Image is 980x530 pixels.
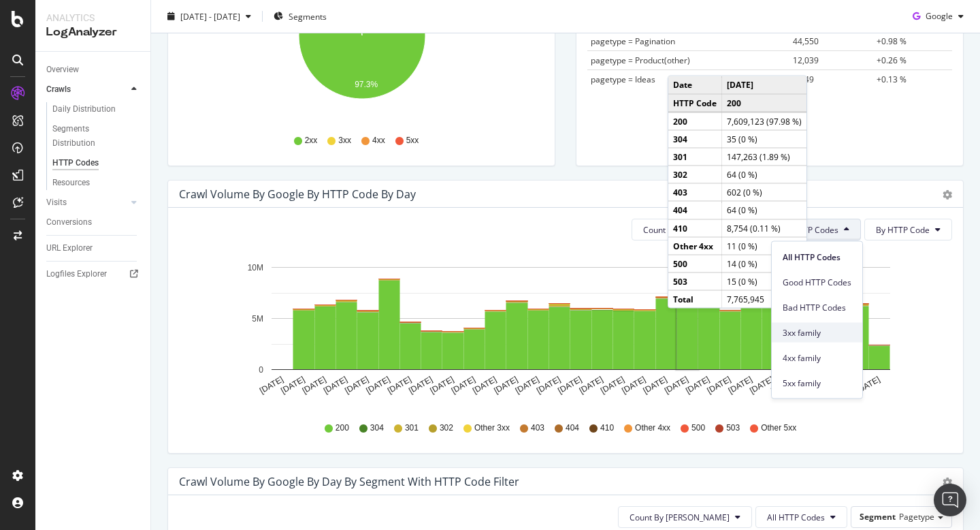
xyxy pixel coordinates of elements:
span: pagetype = Product(other) [591,54,690,66]
div: Conversions [46,215,92,230]
text: [DATE] [727,375,754,396]
span: Other 5xx [761,422,796,434]
span: 410 [600,422,614,434]
span: Segment [860,511,896,523]
td: 11 (0 %) [722,237,807,255]
text: [DATE] [365,375,392,396]
text: [DATE] [535,375,562,396]
td: 404 [668,201,722,219]
a: URL Explorer [46,241,141,255]
span: +0.26 % [877,54,906,66]
td: 304 [668,130,722,148]
span: All HTTP Codes [781,224,838,236]
div: Visits [46,196,67,210]
span: 304 [370,422,384,434]
div: Resources [52,176,90,190]
td: 503 [668,272,722,290]
text: [DATE] [706,375,733,396]
button: By HTTP Code [864,219,952,240]
button: All HTTP Codes [755,506,847,528]
span: 500 [691,422,705,434]
span: 4xx family [783,352,851,364]
td: 15 (0 %) [722,272,807,290]
td: 200 [722,94,807,112]
span: pagetype = Ideas [591,74,655,85]
a: Visits [46,196,127,210]
div: URL Explorer [46,241,93,255]
td: Total [668,290,722,308]
text: 0 [259,365,263,375]
td: 7,765,945 [722,290,807,308]
text: [DATE] [642,375,669,396]
button: Count By [PERSON_NAME] [618,506,752,528]
span: 3xx family [783,326,851,339]
td: 7,609,123 (97.98 %) [722,112,807,130]
span: Google [926,10,953,22]
a: Overview [46,63,141,77]
td: Other 4xx [668,237,722,255]
span: Other 4xx [635,422,670,434]
text: [DATE] [556,375,583,396]
div: Daily Distribution [52,102,116,116]
button: Count By [PERSON_NAME] [632,219,766,240]
span: 302 [440,422,453,434]
div: Crawl Volume by google by HTTP Code by Day [179,187,416,201]
text: [DATE] [386,375,413,396]
td: 301 [668,148,722,166]
text: 10M [248,263,263,272]
text: [DATE] [578,375,605,396]
td: HTTP Code [668,94,722,112]
span: +0.13 % [877,74,906,85]
span: 6,249 [793,74,814,85]
text: [DATE] [492,375,519,396]
button: Segments [268,5,332,27]
a: Segments Distribution [52,122,141,151]
text: [DATE] [301,375,328,396]
span: 503 [726,422,740,434]
text: [DATE] [663,375,690,396]
span: 5xx [406,135,419,146]
text: [DATE] [599,375,626,396]
text: [DATE] [855,375,882,396]
td: 403 [668,183,722,201]
text: [DATE] [407,375,434,396]
td: 200 [668,112,722,130]
text: [DATE] [450,375,477,396]
span: Good HTTP Codes [783,276,851,288]
button: All HTTP Codes [769,219,861,240]
span: 403 [531,422,544,434]
div: Logfiles Explorer [46,267,107,281]
text: [DATE] [279,375,306,396]
div: HTTP Codes [52,156,99,170]
span: 44,550 [793,35,819,47]
span: 301 [405,422,419,434]
span: 12,039 [793,54,819,66]
button: [DATE] - [DATE] [162,5,257,27]
span: Count By Day [630,512,730,523]
td: [DATE] [722,76,807,94]
div: gear [943,190,952,200]
text: [DATE] [684,375,711,396]
td: 147,263 (1.89 %) [722,148,807,166]
div: Overview [46,63,79,77]
td: 35 (0 %) [722,130,807,148]
span: By HTTP Code [876,224,930,236]
td: 602 (0 %) [722,183,807,201]
td: 302 [668,166,722,183]
td: 14 (0 %) [722,255,807,272]
span: pagetype = Pagination [591,35,675,47]
div: Segments Distribution [52,122,128,151]
span: 404 [566,422,579,434]
a: HTTP Codes [52,156,141,170]
a: Daily Distribution [52,102,141,116]
td: Date [668,76,722,94]
text: [DATE] [429,375,456,396]
span: 4xx [372,135,385,146]
span: Count By Day [643,224,743,236]
td: 8,754 (0.11 %) [722,219,807,237]
a: Crawls [46,82,127,97]
text: 5M [252,314,263,324]
text: [DATE] [471,375,498,396]
a: Resources [52,176,141,190]
text: [DATE] [343,375,370,396]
